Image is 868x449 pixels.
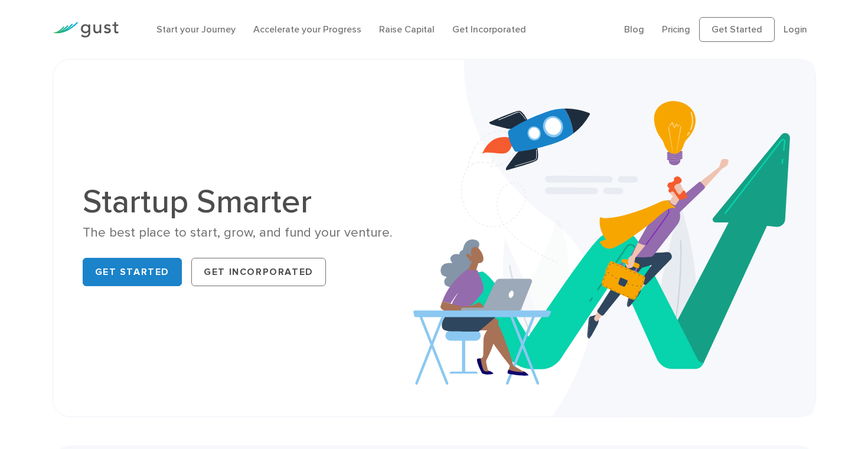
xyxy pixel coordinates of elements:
a: Raise Capital [379,24,435,35]
a: Get Incorporated [452,24,526,35]
a: Get Started [699,17,775,42]
img: Gust Logo [53,22,119,38]
a: Get Started [83,258,182,286]
a: Pricing [662,24,690,35]
a: Get Incorporated [191,258,326,286]
a: Accelerate your Progress [253,24,361,35]
a: Start your Journey [156,24,236,35]
a: Blog [624,24,644,35]
h1: Startup Smarter [83,185,426,218]
div: The best place to start, grow, and fund your venture. [83,224,426,241]
img: Startup Smarter Hero [413,60,815,417]
a: Login [784,24,807,35]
